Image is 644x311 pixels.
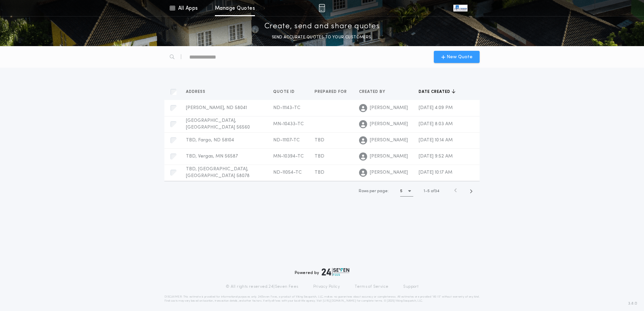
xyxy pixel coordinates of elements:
a: Support [403,284,418,289]
span: 3.8.0 [628,301,637,307]
span: TBD, [GEOGRAPHIC_DATA], [GEOGRAPHIC_DATA] 58078 [186,167,250,178]
h1: 5 [400,188,402,195]
span: Address [186,89,207,95]
span: [DATE] 8:03 AM [419,122,453,127]
p: Create, send and share quotes [264,21,380,32]
span: Date created [419,89,452,95]
span: ND-11054-TC [273,170,302,175]
span: TBD, Vergas, MN 56587 [186,154,238,159]
button: New Quote [434,51,480,63]
span: Quote ID [273,89,296,95]
button: Created by [359,89,390,95]
span: ND-11143-TC [273,105,300,110]
span: [PERSON_NAME], ND 58041 [186,105,247,110]
a: [URL][DOMAIN_NAME] [323,300,356,302]
span: [PERSON_NAME] [370,105,408,111]
button: Quote ID [273,89,300,95]
img: vs-icon [453,5,468,11]
p: © All rights reserved. 24|Seven Fees [226,284,298,289]
p: DISCLAIMER: This estimate is provided for informational purposes only. 24|Seven Fees, a product o... [164,295,480,303]
span: TBD [315,170,324,175]
span: [GEOGRAPHIC_DATA], [GEOGRAPHIC_DATA] 56560 [186,118,250,130]
span: [DATE] 9:52 AM [419,154,453,159]
span: [DATE] 4:09 PM [419,105,453,110]
button: Address [186,89,211,95]
span: TBD [315,154,324,159]
span: 5 [427,189,430,193]
span: TBD, Fargo, ND 58104 [186,138,234,143]
button: 5 [400,186,413,197]
a: Privacy Policy [313,284,340,289]
p: SEND ACCURATE QUOTES TO YOUR CUSTOMERS. [272,34,372,41]
span: [PERSON_NAME] [370,153,408,160]
button: Date created [419,89,455,95]
span: ND-11107-TC [273,138,300,143]
span: [DATE] 10:14 AM [419,138,453,143]
img: logo [322,268,349,276]
img: img [319,4,325,12]
span: Prepared for [315,89,348,95]
div: Powered by [295,268,349,276]
span: TBD [315,138,324,143]
span: New Quote [447,54,473,61]
span: [PERSON_NAME] [370,121,408,128]
span: Created by [359,89,387,95]
span: MN-10433-TC [273,122,304,127]
span: [PERSON_NAME] [370,169,408,176]
a: Terms of Service [355,284,388,289]
span: [DATE] 10:17 AM [419,170,452,175]
span: [PERSON_NAME] [370,137,408,144]
span: of 34 [431,188,439,194]
span: 1 [424,189,425,193]
span: MN-10394-TC [273,154,304,159]
span: Rows per page: [359,189,389,193]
